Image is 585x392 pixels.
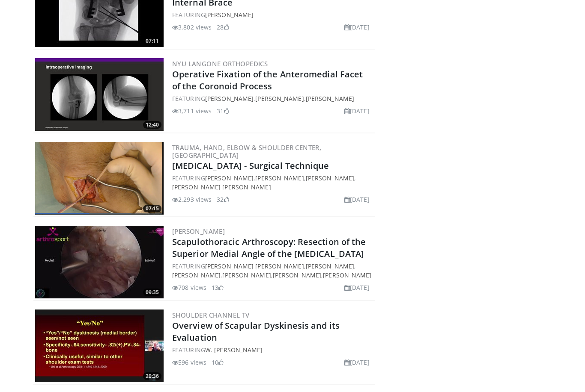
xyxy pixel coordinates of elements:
a: [PERSON_NAME] [255,95,304,103]
a: 20:36 [35,310,164,383]
a: [PERSON_NAME] [306,95,354,103]
div: FEATURING [172,11,373,20]
a: 12:40 [35,59,164,131]
a: 09:35 [35,226,164,299]
div: FEATURING , , , [172,174,373,192]
a: [PERSON_NAME] [205,95,254,103]
li: 3,711 views [172,107,212,116]
a: Operative Fixation of the Anteromedial Facet of the Coronoid Process [172,69,363,92]
li: 32 [217,195,229,204]
li: [DATE] [344,23,370,32]
li: 13 [212,283,224,292]
li: 596 views [172,358,206,367]
li: [DATE] [344,358,370,367]
a: [PERSON_NAME] [222,271,271,280]
a: [PERSON_NAME] [172,271,221,280]
li: 31 [217,107,229,116]
span: 20:36 [143,373,161,380]
a: [PERSON_NAME] [255,174,304,183]
li: [DATE] [344,107,370,116]
div: FEATURING [172,346,373,355]
a: Overview of Scapular Dyskinesis and its Evaluation [172,320,340,344]
a: [PERSON_NAME] [205,174,254,183]
a: [PERSON_NAME] [306,174,354,183]
img: f15b6168-0ce1-467a-a363-293b3e807d61.300x170_q85_crop-smart_upscale.jpg [35,226,164,299]
a: [MEDICAL_DATA] - Surgical Technique [172,160,329,172]
li: [DATE] [344,283,370,292]
div: FEATURING , , , , , [172,262,373,280]
a: [PERSON_NAME] [PERSON_NAME] [172,183,271,192]
a: [PERSON_NAME] [306,262,354,271]
img: eb108e4a-b0fa-4b43-8903-081299e666e4.jpeg.300x170_q85_crop-smart_upscale.jpg [35,59,164,131]
li: 3,802 views [172,23,212,32]
li: 10 [212,358,224,367]
span: 07:11 [143,38,161,45]
span: 12:40 [143,121,161,129]
a: [PERSON_NAME] [205,11,254,19]
img: ab69539d-48ca-4055-a188-57475e59073d.300x170_q85_crop-smart_upscale.jpg [35,310,164,383]
span: 09:35 [143,289,161,297]
a: W. [PERSON_NAME] [205,346,263,354]
img: 0c3908d3-0448-4b32-8caf-49c073a5f5ad.png.300x170_q85_crop-smart_upscale.png [35,142,164,215]
a: Trauma, Hand, Elbow & Shoulder Center, [GEOGRAPHIC_DATA] [172,144,321,160]
li: 28 [217,23,229,32]
a: 07:15 [35,142,164,215]
li: [DATE] [344,195,370,204]
a: [PERSON_NAME] [323,271,371,280]
a: [PERSON_NAME] [PERSON_NAME] [205,262,304,271]
div: FEATURING , , [172,94,373,103]
a: [PERSON_NAME] [172,227,225,236]
a: Shoulder Channel TV [172,311,250,320]
a: NYU Langone Orthopedics [172,60,268,68]
a: Scapulothoracic Arthroscopy: Resection of the Superior Medial Angle of the [MEDICAL_DATA] [172,236,366,260]
a: [PERSON_NAME] [273,271,321,280]
li: 708 views [172,283,206,292]
span: 07:15 [143,205,161,213]
li: 2,293 views [172,195,212,204]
